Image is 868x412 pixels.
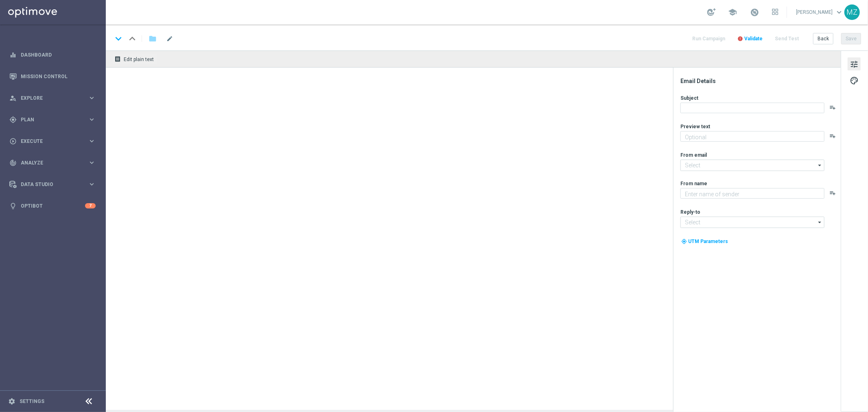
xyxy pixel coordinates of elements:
button: person_search Explore keyboard_arrow_right [9,95,96,101]
a: Mission Control [21,66,96,87]
button: receipt Edit plain text [112,54,157,64]
button: my_location UTM Parameters [680,237,729,246]
i: keyboard_arrow_right [88,116,96,123]
div: Explore [9,94,88,102]
button: gps_fixed Plan keyboard_arrow_right [9,116,96,123]
span: Explore [21,96,88,101]
button: Save [841,33,861,44]
div: Analyze [9,159,88,167]
i: folder [149,34,157,44]
i: equalizer [9,51,17,59]
button: Back [813,33,833,44]
i: arrow_drop_down [816,160,824,171]
button: folder [148,32,157,45]
i: keyboard_arrow_right [88,159,96,167]
button: lightbulb Optibot 7 [9,203,96,209]
button: palette [848,74,861,87]
button: equalizer Dashboard [9,52,96,58]
button: playlist_add [829,104,836,111]
button: Mission Control [9,73,96,80]
div: Mission Control [9,66,96,87]
i: keyboard_arrow_right [88,137,96,145]
span: UTM Parameters [688,239,728,244]
button: playlist_add [829,133,836,139]
i: lightbulb [9,202,17,210]
div: Optibot [9,195,96,217]
a: Settings [20,399,44,404]
div: Plan [9,116,88,123]
i: arrow_drop_down [816,217,824,228]
label: Reply-to [680,209,700,215]
div: MZ [844,4,860,20]
i: my_location [681,239,687,244]
div: Dashboard [9,44,96,66]
button: playlist_add [829,190,836,196]
span: keyboard_arrow_down [835,8,844,17]
span: mode_edit [166,35,173,42]
input: Select [680,160,824,171]
button: track_changes Analyze keyboard_arrow_right [9,160,96,166]
i: person_search [9,94,17,102]
button: tune [848,57,861,70]
i: gps_fixed [9,116,17,123]
label: Preview text [680,123,710,130]
span: Validate [744,36,763,42]
a: Optibot [21,195,85,217]
button: error Validate [736,33,764,44]
i: error [737,36,743,42]
span: Execute [21,139,88,144]
span: school [728,8,737,17]
button: Data Studio keyboard_arrow_right [9,181,96,188]
i: keyboard_arrow_right [88,94,96,102]
i: play_circle_outline [9,138,17,145]
span: Edit plain text [124,57,154,62]
div: 7 [85,203,96,208]
i: track_changes [9,159,17,167]
i: keyboard_arrow_down [112,33,125,45]
span: Plan [21,117,88,122]
label: From email [680,152,707,158]
label: From name [680,180,707,187]
input: Select [680,217,824,228]
label: Subject [680,95,698,101]
div: Data Studio [9,181,88,188]
span: Data Studio [21,182,88,187]
i: receipt [114,56,121,62]
a: [PERSON_NAME]keyboard_arrow_down [795,6,844,18]
i: settings [8,398,15,405]
button: play_circle_outline Execute keyboard_arrow_right [9,138,96,145]
i: keyboard_arrow_right [88,180,96,188]
span: Analyze [21,160,88,165]
div: Email Details [680,77,840,85]
a: Dashboard [21,44,96,66]
div: Execute [9,138,88,145]
span: palette [850,75,859,86]
span: tune [850,59,859,70]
